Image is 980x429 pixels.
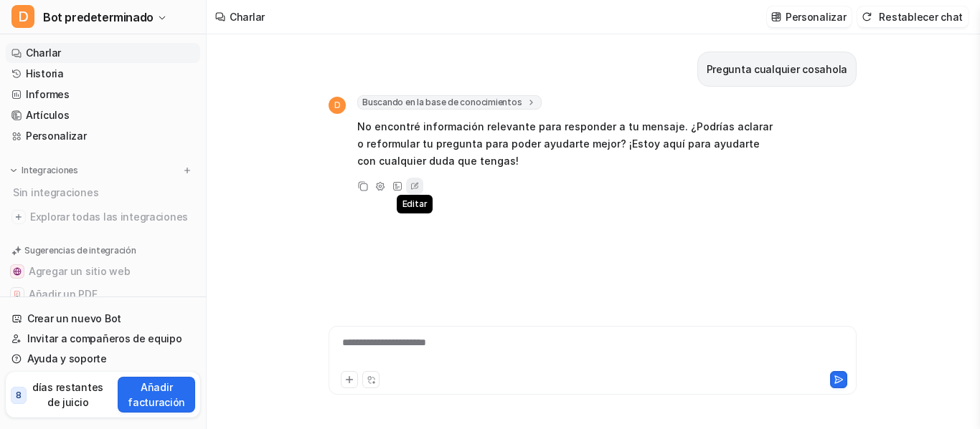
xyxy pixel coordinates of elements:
font: días restantes de juicio [32,381,103,408]
font: Restablecer chat [879,11,963,23]
img: reiniciar [862,11,872,22]
a: Artículos [6,105,200,125]
font: Personalizar [26,130,87,142]
a: Historia [6,64,200,84]
a: Invitar a compañeros de equipo [6,329,200,349]
a: Explorar todas las integraciones [6,207,200,227]
font: Informes [26,88,70,100]
a: Ayuda y soporte [6,349,200,369]
font: Sugerencias de integración [24,245,136,256]
font: Historia [26,67,64,79]
font: Editar [402,198,428,209]
a: Personalizar [6,126,200,146]
font: Bot predeterminado [43,10,154,24]
font: Agregar un sitio web [29,265,130,277]
a: Informes [6,85,200,105]
a: Crear un nuevo Bot [6,309,200,329]
font: Ayuda y soporte [27,352,107,365]
button: Integraciones [6,163,83,178]
font: Buscando en la base de conocimientos [362,97,522,107]
img: Añadir un PDF [13,290,22,299]
font: Explorar todas las integraciones [30,211,188,223]
font: Pregunta cualquier cosahola [707,63,847,75]
font: Crear un nuevo Bot [27,312,121,324]
a: Charlar [6,43,200,63]
font: Artículos [26,109,69,121]
img: Explora todas las integraciones [11,210,26,224]
font: Añadir facturación [128,381,185,408]
button: Añadir un PDFAñadir un PDF [6,283,200,306]
img: personalizar [771,11,781,22]
font: D [334,100,341,110]
font: Sin integraciones [13,186,98,198]
button: Agregar un sitio webAgregar un sitio web [6,260,200,283]
font: Charlar [230,11,265,23]
img: Agregar un sitio web [13,267,22,276]
font: Invitar a compañeros de equipo [27,332,182,344]
img: expandir menú [9,165,19,175]
button: Añadir facturación [118,377,195,413]
button: Restablecer chat [857,6,969,27]
font: Integraciones [22,165,78,175]
font: No encontré información relevante para responder a tu mensaje. ¿Podrías aclarar o reformular tu p... [357,120,773,167]
font: D [18,8,29,25]
font: Personalizar [786,11,847,23]
button: Personalizar [767,6,852,27]
font: 8 [16,390,22,400]
img: menu_add.svg [182,165,192,175]
font: Charlar [26,47,61,59]
font: Añadir un PDF [29,288,97,300]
